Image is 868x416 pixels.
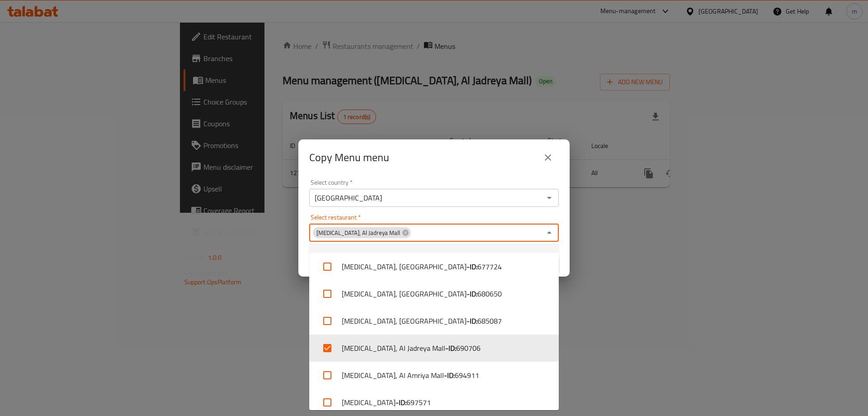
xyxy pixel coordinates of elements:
span: 694911 [455,370,479,381]
span: 680650 [477,288,502,299]
button: Open [543,191,556,204]
span: [MEDICAL_DATA], Al Jadreya Mall [313,229,404,237]
b: - ID: [396,397,406,408]
li: [MEDICAL_DATA], [GEOGRAPHIC_DATA] [309,307,559,335]
li: [MEDICAL_DATA] [309,389,559,416]
li: [MEDICAL_DATA], Al Jadreya Mall [309,335,559,362]
b: - ID: [445,343,456,354]
button: Close [543,226,556,239]
b: - ID: [467,288,477,299]
li: [MEDICAL_DATA], [GEOGRAPHIC_DATA] [309,253,559,280]
li: [MEDICAL_DATA], [GEOGRAPHIC_DATA] [309,280,559,307]
span: 676895 [440,234,464,245]
b: - ID: [429,234,440,245]
h2: Copy Menu menu [309,150,389,165]
span: 697571 [406,397,431,408]
span: 690706 [456,343,481,354]
span: 677724 [477,261,502,272]
span: 685087 [477,316,502,326]
b: - ID: [444,370,455,381]
b: - ID: [467,316,477,326]
b: - ID: [467,261,477,272]
li: [MEDICAL_DATA], Al Amriya Mall [309,362,559,389]
div: [MEDICAL_DATA], Al Jadreya Mall [313,227,411,238]
button: close [537,147,559,168]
